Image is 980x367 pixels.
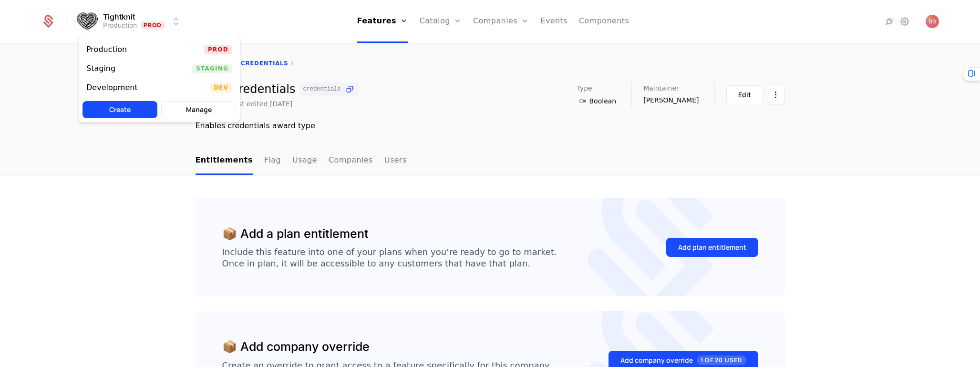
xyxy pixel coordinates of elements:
[83,101,157,118] button: Create
[204,45,232,54] span: Prod
[161,101,236,118] button: Manage
[210,83,232,92] span: Dev
[86,84,138,92] div: Development
[86,65,115,72] div: Staging
[192,64,232,73] span: Staging
[86,46,127,53] div: Production
[78,36,240,122] div: Select environment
